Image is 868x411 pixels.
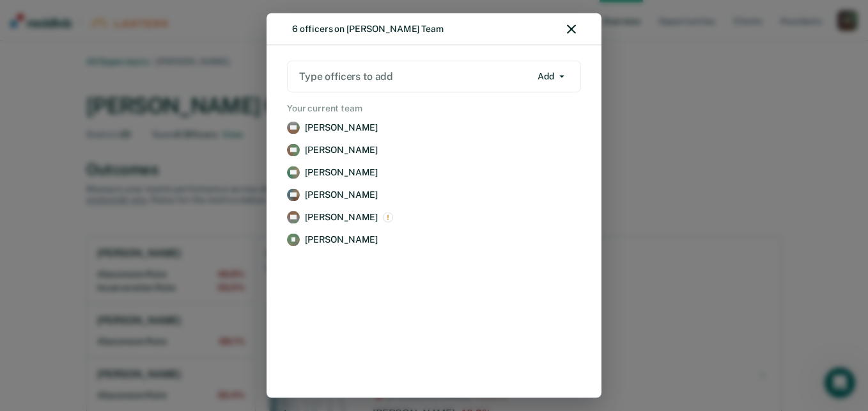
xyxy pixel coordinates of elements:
[284,102,584,113] h2: Your current team
[284,186,584,204] a: View supervision staff details for Robert Mcgill
[305,122,378,133] p: [PERSON_NAME]
[305,212,378,223] p: [PERSON_NAME]
[305,189,378,200] p: [PERSON_NAME]
[305,167,378,178] p: [PERSON_NAME]
[284,209,584,226] a: View supervision staff details for Scott Sobel
[284,231,584,248] a: View supervision staff details for Joshua Turpin
[292,24,444,35] div: 6 officers on [PERSON_NAME] Team
[284,164,584,181] a: View supervision staff details for Cheri Mashburn
[284,141,584,159] a: View supervision staff details for Ricky Hinson
[284,119,584,136] a: View supervision staff details for Brenda Bradford
[383,213,393,223] img: This is an excluded officer
[305,145,378,156] p: [PERSON_NAME]
[532,66,570,86] button: Add
[305,234,378,245] p: [PERSON_NAME]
